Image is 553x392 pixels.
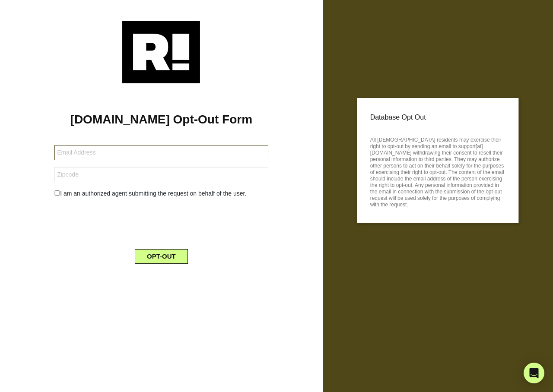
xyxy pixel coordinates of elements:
button: OPT-OUT [135,249,188,264]
p: All [DEMOGRAPHIC_DATA] residents may exercise their right to opt-out by sending an email to suppo... [370,134,505,208]
img: Retention.com [122,21,200,83]
input: Email Address [54,145,268,160]
p: Database Opt Out [370,111,505,124]
div: I am an authorized agent submitting the request on behalf of the user. [48,189,274,198]
h1: [DOMAIN_NAME] Opt-Out Form [13,112,310,127]
input: Zipcode [54,167,268,182]
iframe: reCAPTCHA [95,205,227,239]
div: Open Intercom Messenger [524,363,544,383]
